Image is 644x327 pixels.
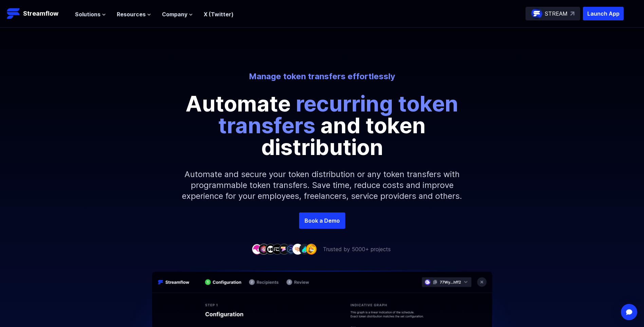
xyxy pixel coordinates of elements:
[286,244,296,254] img: company-6
[306,244,317,254] img: company-9
[204,11,234,18] a: X (Twitter)
[75,10,106,18] button: Solutions
[279,244,290,254] img: company-5
[23,9,58,18] p: Streamflow
[545,10,568,18] p: STREAM
[218,90,458,138] span: recurring token transfers
[252,244,262,254] img: company-1
[162,10,193,18] button: Company
[299,212,345,229] a: Book a Demo
[162,10,187,18] span: Company
[272,244,283,254] img: company-4
[526,7,580,20] a: STREAM
[531,8,542,19] img: streamflow-logo-circle.png
[583,7,624,20] button: Launch App
[7,7,20,20] img: Streamflow Logo
[621,304,637,320] div: Open Intercom Messenger
[134,71,510,82] p: Manage token transfers effortlessly
[75,10,100,18] span: Solutions
[265,244,276,254] img: company-3
[117,10,151,18] button: Resources
[169,93,475,158] p: Automate and token distribution
[176,158,468,212] p: Automate and secure your token distribution or any token transfers with programmable token transf...
[570,12,574,16] img: top-right-arrow.svg
[323,245,391,253] p: Trusted by 5000+ projects
[292,244,303,254] img: company-7
[299,244,310,254] img: company-8
[117,10,146,18] span: Resources
[258,244,269,254] img: company-2
[7,7,68,20] a: Streamflow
